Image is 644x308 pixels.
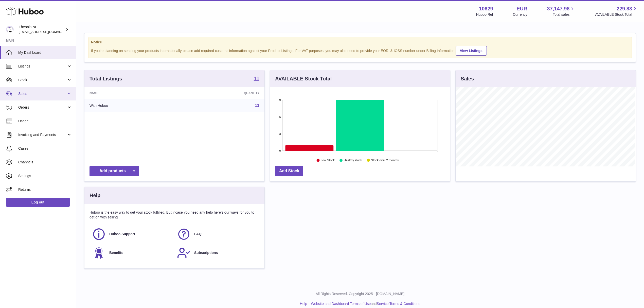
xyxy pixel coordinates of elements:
[479,5,493,12] strong: 10629
[254,76,259,82] a: 11
[177,227,257,241] a: FAQ
[80,292,640,296] p: All Rights Reserved. Copyright 2025 - [DOMAIN_NAME]
[377,302,420,306] a: Service Terms & Conditions
[6,26,14,33] img: info@wholesomegoods.eu
[18,78,67,82] span: Stock
[279,98,281,101] text: 9
[279,132,281,135] text: 3
[18,91,67,96] span: Sales
[18,174,72,178] span: Settings
[279,149,281,152] text: 0
[553,12,575,17] span: Total sales
[90,75,122,82] h3: Total Listings
[18,64,67,69] span: Listings
[90,166,139,176] a: Add products
[309,301,420,306] li: and
[300,302,307,306] a: Help
[109,250,123,255] span: Benefits
[90,210,259,220] p: Huboo is the easy way to get your stock fulfilled. But incase you need any help here's our ways f...
[18,105,67,110] span: Orders
[516,5,527,12] strong: EUR
[84,87,180,99] th: Name
[255,103,259,108] a: 11
[595,12,638,17] span: AVAILABLE Stock Total
[275,166,303,176] a: Add Stock
[461,75,474,82] h3: Sales
[275,75,332,82] h3: AVAILABLE Stock Total
[18,132,67,137] span: Invoicing and Payments
[344,159,362,162] text: Healthy stock
[91,40,629,45] strong: Notice
[595,5,638,17] a: 229.83 AVAILABLE Stock Total
[90,192,100,199] h3: Help
[19,25,64,34] div: Theonia NL
[19,30,75,34] span: [EMAIL_ADDRESS][DOMAIN_NAME]
[547,5,575,17] a: 37,147.98 Total sales
[279,115,281,118] text: 6
[109,232,135,236] span: Huboo Support
[321,159,335,162] text: Low Stock
[456,46,487,56] a: View Listings
[18,187,72,192] span: Returns
[371,159,399,162] text: Stock over 2 months
[194,250,218,255] span: Subscriptions
[254,76,259,81] strong: 11
[547,5,569,12] span: 37,147.98
[617,5,632,12] span: 229.83
[177,246,257,260] a: Subscriptions
[476,12,493,17] div: Huboo Ref
[194,232,202,236] span: FAQ
[18,160,72,165] span: Channels
[513,12,527,17] div: Currency
[6,198,70,207] a: Log out
[180,87,264,99] th: Quantity
[84,99,180,112] td: With Huboo
[92,227,172,241] a: Huboo Support
[18,119,72,124] span: Usage
[311,302,371,306] a: Website and Dashboard Terms of Use
[18,50,72,55] span: My Dashboard
[92,246,172,260] a: Benefits
[91,45,629,56] div: If you're planning on sending your products internationally please add required customs informati...
[18,146,72,151] span: Cases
